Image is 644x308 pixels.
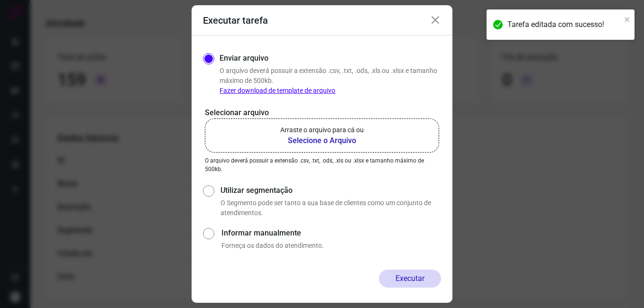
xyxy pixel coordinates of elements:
a: Fazer download de template de arquivo [220,87,335,94]
p: Forneça os dados do atendimento. [221,241,441,251]
p: Selecionar arquivo [205,107,439,118]
button: close [624,13,631,25]
label: Enviar arquivo [220,53,268,64]
label: Informar manualmente [221,227,441,239]
b: Selecione o Arquivo [280,135,364,146]
label: Utilizar segmentação [221,185,441,196]
p: O arquivo deverá possuir a extensão .csv, .txt, .ods, .xls ou .xlsx e tamanho máximo de 500kb. [220,66,441,96]
p: O arquivo deverá possuir a extensão .csv, .txt, .ods, .xls ou .xlsx e tamanho máximo de 500kb. [205,156,439,173]
button: Executar [379,270,441,288]
div: Tarefa editada com sucesso! [507,19,621,30]
p: Arraste o arquivo para cá ou [280,125,364,135]
h3: Executar tarefa [203,15,268,26]
p: O Segmento pode ser tanto a sua base de clientes como um conjunto de atendimentos. [221,198,441,218]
